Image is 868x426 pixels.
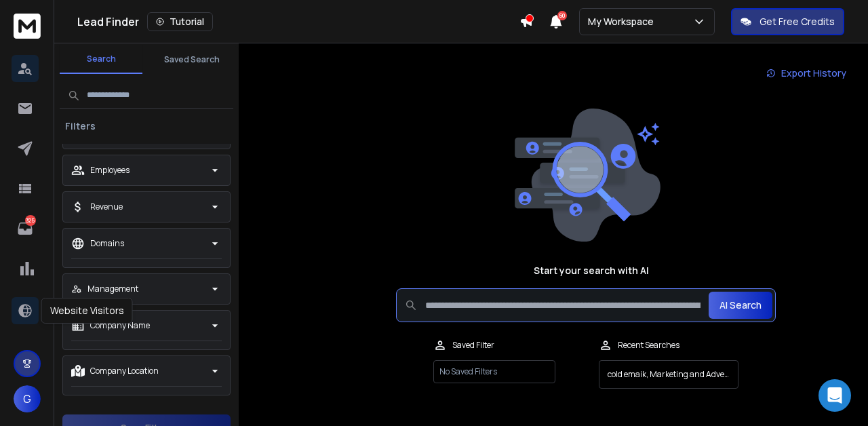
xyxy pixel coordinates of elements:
div: Website Visitors [41,298,133,324]
p: Domains [90,238,124,249]
p: Revenue [90,201,123,212]
button: cold emaik, Marketing and Advertising, Business Services [599,360,738,389]
div: Open Intercom Messenger [818,379,851,412]
p: cold emaik, Marketing and Advertising, Business Services [608,369,730,380]
a: Export History [755,60,857,87]
p: Employees [90,165,130,176]
div: Lead Finder [77,12,519,31]
button: Tutorial [147,12,213,31]
a: 325 [12,215,39,242]
h1: Start your search with AI [534,264,649,277]
button: Get Free Credits [731,8,844,35]
button: G [14,385,41,412]
p: 325 [25,215,36,226]
p: Get Free Credits [759,15,835,28]
p: Saved Filter [452,340,494,351]
span: 50 [557,11,567,20]
button: Saved Search [151,46,233,73]
p: Company Location [90,366,159,376]
p: Company Name [90,320,150,331]
p: Management [87,284,138,294]
p: Recent Searches [618,340,679,351]
button: Search [60,45,142,74]
p: My Workspace [588,15,659,28]
p: No Saved Filters [433,360,555,383]
button: AI Search [709,292,772,319]
img: image [511,109,660,242]
h3: Filters [60,119,101,133]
